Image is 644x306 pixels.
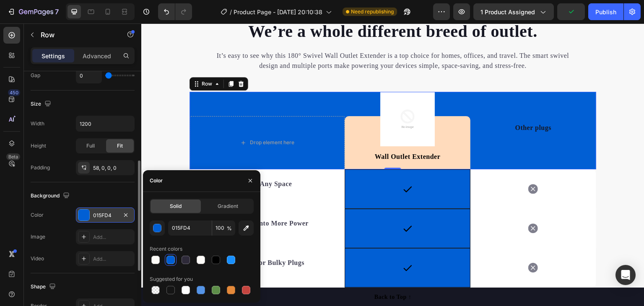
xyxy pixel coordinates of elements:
div: Color [150,177,163,184]
div: Size [31,99,53,110]
input: Auto [76,116,134,131]
span: Need republishing [351,8,394,16]
p: It’s easy to see why this 180° Swivel Wall Outlet Extender is a top choice for homes, offices, an... [69,27,435,47]
div: Shape [31,281,57,293]
div: Suggested for you [150,275,193,283]
div: Color [31,211,44,219]
div: Padding [31,164,50,171]
span: 1 product assigned [480,8,535,16]
p: Advanced [83,52,111,60]
div: Row [59,57,73,64]
div: Beta [6,153,20,160]
p: Other plugs [330,99,454,109]
span: Gradient [218,202,238,210]
span: / [230,8,232,16]
div: Add... [93,233,132,241]
strong: No More Blocked or Bulky Plugs [62,236,163,243]
div: 015FD4 [93,212,117,219]
strong: Rotate 180° to Fit Any Space [62,157,151,164]
input: Auto [76,68,101,83]
button: 7 [3,3,62,20]
div: Video [31,255,44,262]
strong: Turn Any Outlet Into More Power [62,196,167,203]
input: Eg: FFFFFF [168,220,212,236]
span: Product Page - [DATE] 20:10:38 [234,8,322,16]
p: Row [41,30,112,40]
span: % [227,225,232,232]
div: Open Intercom Messenger [615,265,636,285]
button: Publish [588,3,623,20]
p: Wall Outlet Extender [204,128,328,138]
div: Width [31,120,44,127]
span: Fit [117,142,123,150]
p: Settings [42,52,65,60]
div: Gap [31,72,40,79]
div: Height [31,142,46,150]
div: 58, 0, 0, 0 [93,164,132,172]
div: Add... [93,255,132,263]
div: Recent colors [150,245,182,253]
img: no-image-2048-5e88c1b20e087fb7bbe9a3771824e743c244f437e4f8ba93bbf7b11b53f7824c_large.gif [239,68,293,123]
div: Undo/Redo [158,3,192,20]
p: 7 [55,7,59,17]
div: Background [31,190,71,202]
span: Full [86,142,95,150]
div: Drop element here [109,116,153,122]
div: Image [31,233,45,241]
div: Back to Top ↑ [233,269,270,278]
div: Publish [595,8,616,16]
button: 1 product assigned [473,3,554,20]
iframe: Design area [141,23,644,306]
span: Solid [170,202,182,210]
div: 450 [8,89,20,96]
